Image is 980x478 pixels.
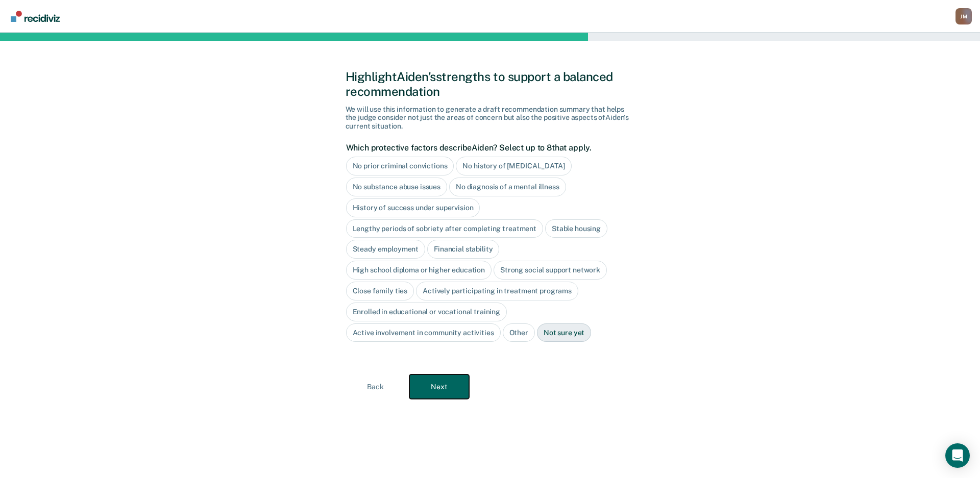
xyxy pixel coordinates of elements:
div: Stable housing [545,219,607,238]
div: Lengthy periods of sobriety after completing treatment [346,219,543,238]
div: Strong social support network [494,261,607,280]
div: Steady employment [346,240,426,259]
div: History of success under supervision [346,198,480,217]
div: Enrolled in educational or vocational training [346,303,507,321]
div: J M [955,8,972,24]
label: Which protective factors describe Aiden ? Select up to 8 that apply. [346,143,629,153]
div: No history of [MEDICAL_DATA] [456,157,571,175]
div: Actively participating in treatment programs [416,282,578,300]
div: Not sure yet [537,323,591,342]
button: Profile dropdown button [955,8,972,24]
div: Other [503,323,535,342]
div: No prior criminal convictions [346,157,454,175]
div: Highlight Aiden's strengths to support a balanced recommendation [346,69,635,99]
button: Next [409,374,469,399]
div: Close family ties [346,282,414,300]
div: Active involvement in community activities [346,323,501,342]
button: Back [346,374,405,399]
div: No diagnosis of a mental illness [449,178,566,196]
div: Financial stability [427,240,499,259]
div: No substance abuse issues [346,178,448,196]
div: High school diploma or higher education [346,261,492,280]
div: We will use this information to generate a draft recommendation summary that helps the judge cons... [346,105,635,131]
div: Open Intercom Messenger [945,443,970,468]
img: Recidiviz [11,11,60,22]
